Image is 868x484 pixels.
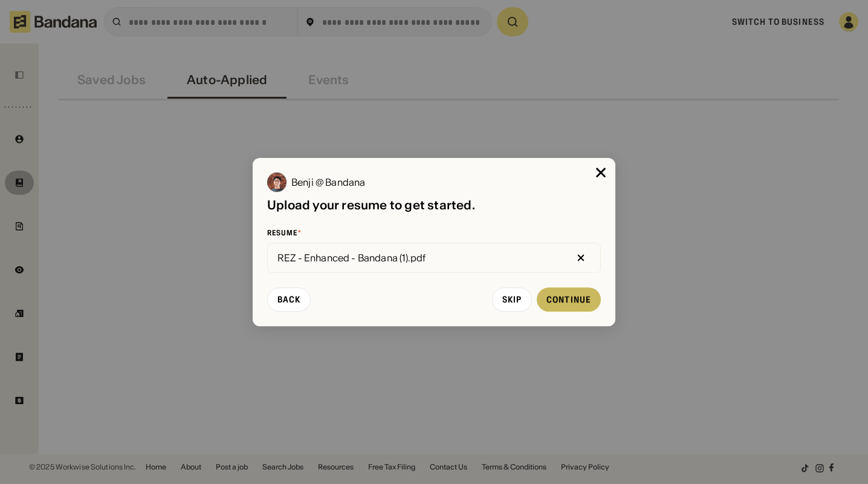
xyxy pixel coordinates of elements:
div: Resume [267,228,601,238]
div: Skip [502,295,522,304]
div: Continue [546,295,591,304]
div: REZ - Enhanced - Bandana (1).pdf [273,253,430,263]
div: Benji @ Bandana [291,177,365,187]
img: Benji @ Bandana [267,172,287,192]
div: Upload your resume to get started. [267,197,601,214]
div: Back [277,295,300,304]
